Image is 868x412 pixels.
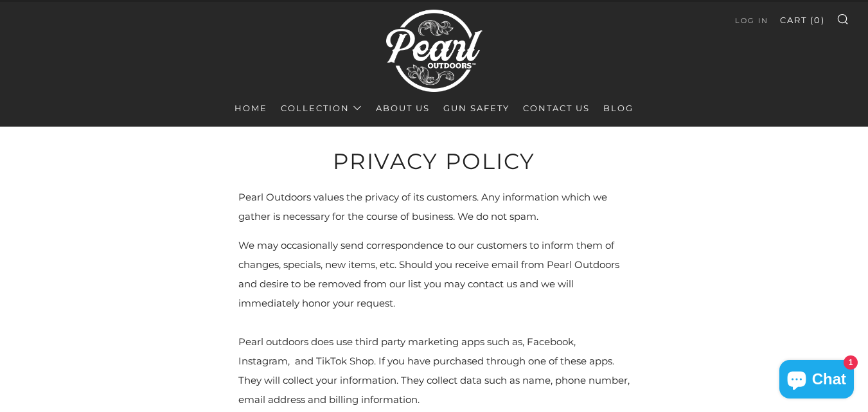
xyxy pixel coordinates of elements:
span: 0 [814,15,821,25]
a: Cart (0) [780,10,825,30]
img: Pearl Outdoors | Luxury Leather Pistol Bags & Executive Range Bags [386,4,483,98]
a: Blog [603,98,633,118]
p: We may occasionally send correspondence to our customers to inform them of changes, specials, new... [238,236,630,409]
a: Log in [735,10,768,31]
a: Contact Us [523,98,590,118]
a: Home [235,98,267,118]
h1: Privacy policy [238,146,630,177]
inbox-online-store-chat: Shopify online store chat [775,360,858,402]
p: Pearl Outdoors values the privacy of its customers. Any information which we gather is necessary ... [238,188,630,226]
a: About Us [376,98,430,118]
a: Collection [281,98,362,118]
a: Gun Safety [443,98,509,118]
